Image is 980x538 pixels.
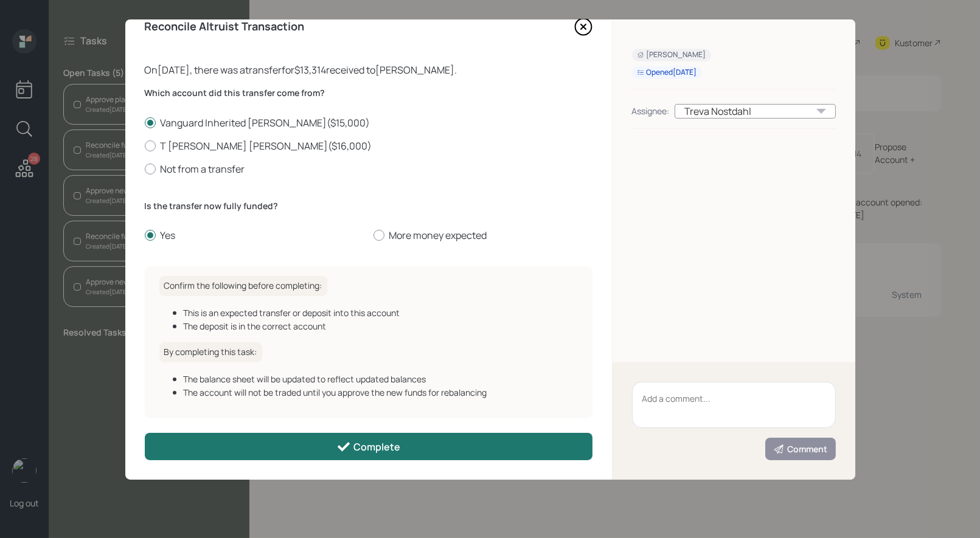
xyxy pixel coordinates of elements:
label: T [PERSON_NAME] [PERSON_NAME] ( $16,000 ) [145,139,593,153]
div: Assignee: [632,105,670,117]
div: [PERSON_NAME] [637,50,706,60]
h6: Confirm the following before completing: [159,276,327,296]
label: Is the transfer now fully funded? [145,200,593,212]
div: Complete [336,440,400,454]
h4: Reconcile Altruist Transaction [145,20,305,33]
button: Complete [145,433,593,460]
div: Treva Nostdahl [675,104,836,119]
label: Which account did this transfer come from? [145,87,593,99]
label: Not from a transfer [145,162,593,176]
label: More money expected [374,229,593,242]
label: Yes [145,229,364,242]
div: On [DATE] , there was a transfer for $13,314 received to [PERSON_NAME] . [145,63,593,77]
div: The account will not be traded until you approve the new funds for rebalancing [184,386,578,399]
div: The balance sheet will be updated to reflect updated balances [184,373,578,385]
h6: By completing this task: [159,342,262,362]
label: Vanguard Inherited [PERSON_NAME] ( $15,000 ) [145,116,593,129]
button: Comment [765,438,836,460]
div: Opened [DATE] [637,67,697,78]
div: Comment [773,443,828,455]
div: This is an expected transfer or deposit into this account [184,306,578,319]
div: The deposit is in the correct account [184,320,578,333]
